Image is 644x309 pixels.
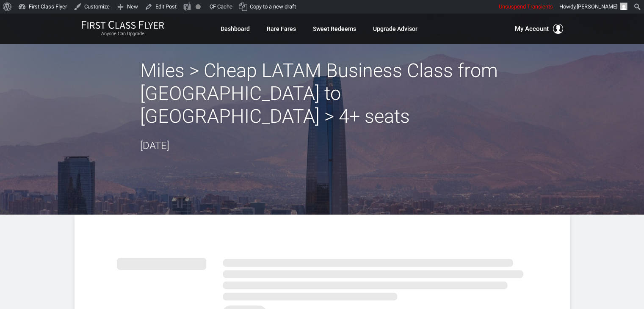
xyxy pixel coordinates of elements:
a: Dashboard [221,21,250,36]
small: Anyone Can Upgrade [81,31,164,37]
a: First Class FlyerAnyone Can Upgrade [81,20,164,37]
span: My Account [515,24,549,34]
span: [PERSON_NAME] [577,3,617,10]
img: First Class Flyer [81,20,164,29]
time: [DATE] [140,140,169,152]
h2: Miles > Cheap LATAM Business Class from [GEOGRAPHIC_DATA] to [GEOGRAPHIC_DATA] > 4+ seats [140,59,504,128]
button: My Account [515,24,563,34]
a: Upgrade Advisor [373,21,417,36]
a: Sweet Redeems [313,21,356,36]
span: Unsuspend Transients [499,3,553,10]
a: Rare Fares [267,21,296,36]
